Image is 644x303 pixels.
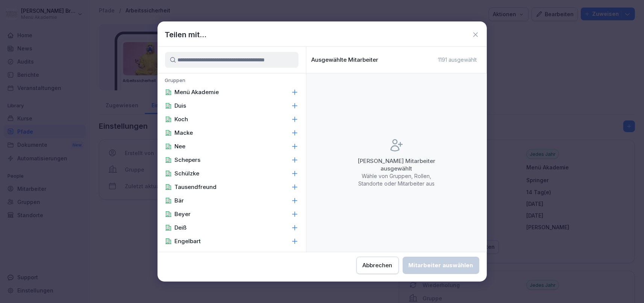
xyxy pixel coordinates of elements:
[175,156,201,164] p: Schepers
[403,257,479,274] button: Mitarbeiter auswählen
[158,77,306,85] p: Gruppen
[363,261,392,270] div: Abbrechen
[175,88,219,96] p: Menü Akademie
[175,224,187,231] p: Deiß
[175,210,191,218] p: Beyer
[356,257,399,274] button: Abbrechen
[175,143,186,150] p: Nee
[352,172,442,187] p: Wähle von Gruppen, Rollen, Standorte oder Mitarbeiter aus
[438,56,477,63] p: 1191 ausgewählt
[175,238,201,245] p: Engelbart
[312,56,379,63] p: Ausgewählte Mitarbeiter
[175,116,188,123] p: Koch
[175,183,217,191] p: Tausendfreund
[175,102,186,110] p: Duis
[409,261,473,270] div: Mitarbeiter auswählen
[175,170,200,177] p: Schülzke
[165,29,207,40] h1: Teilen mit...
[352,157,442,172] p: [PERSON_NAME] Mitarbeiter ausgewählt
[175,197,184,204] p: Bär
[175,129,193,137] p: Macke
